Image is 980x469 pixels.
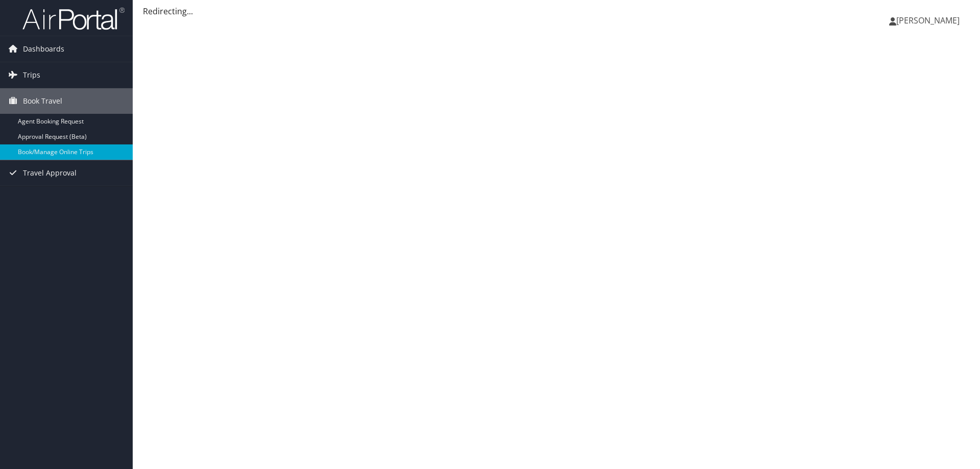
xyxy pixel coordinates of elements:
[143,5,970,17] div: Redirecting...
[889,5,970,36] a: [PERSON_NAME]
[896,15,960,26] span: [PERSON_NAME]
[23,62,40,88] span: Trips
[23,88,62,114] span: Book Travel
[23,36,64,62] span: Dashboards
[23,160,77,186] span: Travel Approval
[22,7,125,31] img: airportal-logo.png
